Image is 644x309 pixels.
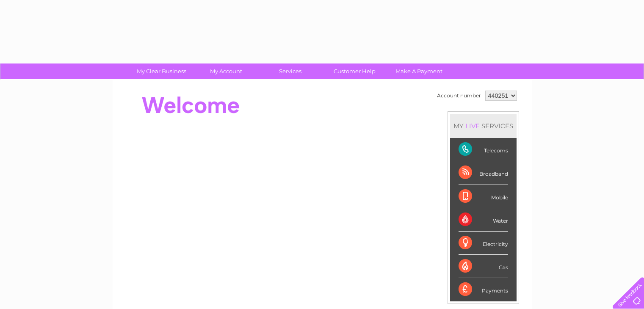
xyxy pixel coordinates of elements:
[450,114,517,138] div: MY SERVICES
[459,138,508,161] div: Telecoms
[435,88,483,103] td: Account number
[384,63,454,79] a: Make A Payment
[459,161,508,185] div: Broadband
[127,63,196,79] a: My Clear Business
[320,63,390,79] a: Customer Help
[255,63,325,79] a: Services
[459,232,508,255] div: Electricity
[459,255,508,278] div: Gas
[191,63,261,79] a: My Account
[464,122,481,130] div: LIVE
[459,208,508,232] div: Water
[459,185,508,208] div: Mobile
[459,278,508,301] div: Payments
